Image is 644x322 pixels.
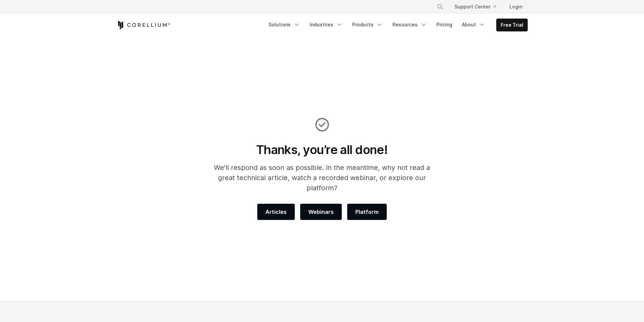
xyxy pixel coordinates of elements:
[504,1,528,13] a: Login
[429,1,528,13] div: Navigation Menu
[265,208,287,216] span: Articles
[264,19,304,31] a: Solutions
[257,204,295,220] a: Articles
[306,19,347,31] a: Industries
[449,1,501,13] a: Support Center
[458,19,490,31] a: About
[434,1,446,13] button: Search
[388,19,431,31] a: Resources
[432,19,456,31] a: Pricing
[300,204,342,220] a: Webinars
[264,19,528,31] div: Navigation Menu
[117,21,170,29] a: Corellium Home
[347,204,387,220] a: Platform
[308,208,334,216] span: Webinars
[205,142,439,157] h1: Thanks, you’re all done!
[205,163,439,193] p: We'll respond as soon as possible. In the meantime, why not read a great technical article, watch...
[348,19,387,31] a: Products
[355,208,379,216] span: Platform
[497,19,527,31] a: Free Trial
